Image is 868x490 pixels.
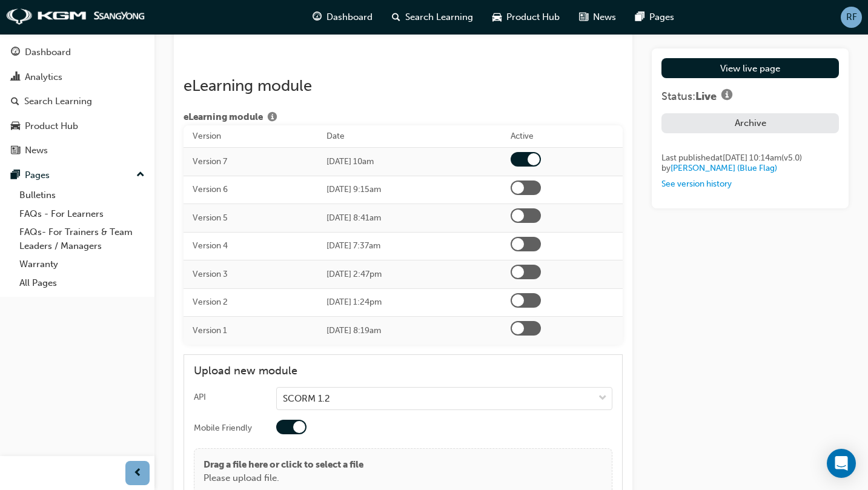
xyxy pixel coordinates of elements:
div: by [661,163,839,174]
button: Pages [5,164,150,187]
a: [PERSON_NAME] (Blue Flag) [671,163,777,173]
p: Drag a file here or click to select a file [204,458,363,472]
div: News [25,144,48,157]
td: Version 1 [184,317,317,345]
td: Version 6 [184,176,317,204]
td: [DATE] 9:15am [317,176,502,204]
div: Dashboard [25,45,71,59]
span: Dashboard [326,10,373,24]
div: Product Hub [25,119,78,133]
span: pages-icon [635,10,644,25]
div: Search Learning [24,94,92,108]
div: Pages [25,168,50,182]
p: Please upload file. [204,471,363,485]
a: pages-iconPages [626,5,684,30]
span: prev-icon [133,466,142,481]
a: See version history [661,179,732,189]
span: News [593,10,616,24]
a: FAQs- For Trainers & Team Leaders / Managers [15,223,150,255]
span: guage-icon [11,47,20,58]
a: Dashboard [5,41,150,64]
span: chart-icon [11,72,20,83]
span: Live [695,90,717,103]
div: Analytics [25,70,62,84]
div: Mobile Friendly [194,422,252,434]
img: kgm [6,8,145,25]
span: info-icon [721,90,732,103]
button: RF [841,7,862,28]
span: Product Hub [506,10,560,24]
span: car-icon [11,121,20,132]
div: Last published at [DATE] 10:14am (v 5 . 0 ) [661,153,839,164]
span: news-icon [579,10,588,25]
td: Version 7 [184,148,317,176]
a: Bulletins [15,186,150,205]
td: Version 3 [184,260,317,289]
a: car-iconProduct Hub [483,5,569,30]
a: Analytics [5,66,150,88]
div: API [194,391,206,403]
span: Search Learning [405,10,473,24]
td: [DATE] 8:19am [317,317,502,345]
span: info-icon [268,113,277,124]
td: Version 5 [184,204,317,233]
span: car-icon [492,10,502,25]
a: News [5,139,150,162]
a: Product Hub [5,115,150,137]
a: Warranty [15,255,150,274]
span: Pages [649,10,674,24]
td: [DATE] 7:37am [317,232,502,260]
th: Version [184,125,317,148]
span: eLearning module [184,110,263,125]
button: Show info [263,110,282,125]
span: news-icon [11,145,20,156]
h2: eLearning module [184,76,623,96]
td: [DATE] 8:41am [317,204,502,233]
td: Version 4 [184,232,317,260]
th: Active [502,125,623,148]
span: guage-icon [313,10,322,25]
span: search-icon [392,10,400,25]
button: Show info [717,88,737,104]
span: down-icon [598,391,607,406]
a: guage-iconDashboard [303,5,382,30]
div: Status: [661,88,839,104]
a: View live page [661,58,839,78]
button: DashboardAnalyticsSearch LearningProduct HubNews [5,39,150,164]
th: Date [317,125,502,148]
span: up-icon [136,167,145,183]
td: [DATE] 1:24pm [317,288,502,317]
span: pages-icon [11,170,20,181]
a: FAQs - For Learners [15,205,150,223]
button: Archive [661,113,839,133]
div: SCORM 1.2 [283,392,330,406]
td: Version 2 [184,288,317,317]
div: Open Intercom Messenger [827,449,856,478]
span: search-icon [11,96,19,107]
span: RF [846,10,857,24]
a: All Pages [15,274,150,293]
td: [DATE] 2:47pm [317,260,502,289]
a: Search Learning [5,90,150,113]
a: search-iconSearch Learning [382,5,483,30]
td: [DATE] 10am [317,148,502,176]
h4: Upload new module [194,365,612,378]
a: news-iconNews [569,5,626,30]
